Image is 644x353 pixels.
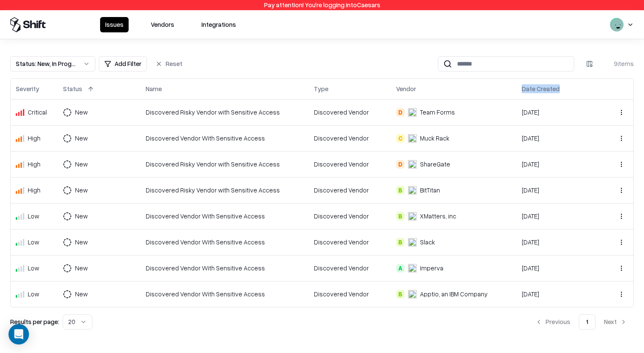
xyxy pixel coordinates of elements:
div: B [396,212,405,221]
div: [DATE] [522,186,595,195]
img: Team Forms [408,108,417,117]
button: New [63,261,103,276]
div: Discovered Vendor [314,290,386,298]
div: New [75,160,88,169]
div: Status : New, In Progress [16,59,76,68]
div: Discovered Risky Vendor with Sensitive Access [146,186,304,195]
div: Type [314,84,328,93]
div: High [28,134,40,143]
div: Discovered Risky Vendor with Sensitive Access [146,108,304,117]
div: 9 items [600,59,634,68]
button: New [63,157,103,172]
div: Team Forms [420,108,455,117]
div: Discovered Vendor With Sensitive Access [146,212,304,221]
div: Open Intercom Messenger [9,324,29,344]
div: Discovered Vendor [314,212,386,221]
div: [DATE] [522,134,595,143]
button: 1 [579,314,595,330]
div: Discovered Vendor [314,134,386,143]
div: Discovered Vendor With Sensitive Access [146,134,304,143]
button: New [63,209,103,224]
div: [DATE] [522,108,595,117]
div: New [75,108,88,117]
div: High [28,186,40,195]
div: XMatters, inc [420,212,456,221]
div: Low [28,212,39,221]
div: Vendor [396,84,416,93]
div: Discovered Vendor With Sensitive Access [146,290,304,298]
div: [DATE] [522,264,595,273]
button: New [63,105,103,120]
img: BitTitan [408,186,417,195]
div: Discovered Vendor [314,264,386,273]
div: New [75,290,88,298]
div: Severity [16,84,39,93]
div: New [75,264,88,273]
div: Status [63,84,82,93]
div: Apptio, an IBM Company [420,290,488,298]
div: D [396,160,405,169]
div: Low [28,264,39,273]
button: New [63,131,103,146]
div: New [75,212,88,221]
div: Discovered Vendor [314,238,386,247]
button: New [63,287,103,302]
div: [DATE] [522,290,595,298]
div: Critical [28,108,47,117]
div: D [396,108,405,117]
div: Muck Rack [420,134,449,143]
div: New [75,134,88,143]
img: ShareGate [408,160,417,169]
button: New [63,235,103,250]
div: B [396,238,405,247]
div: Name [146,84,162,93]
p: Results per page: [10,317,59,326]
button: Reset [150,56,187,72]
div: Low [28,290,39,298]
img: Muck Rack [408,134,417,143]
img: xMatters, inc [408,212,417,221]
div: Imperva [420,264,443,273]
div: Discovered Risky Vendor with Sensitive Access [146,160,304,169]
div: B [396,290,405,298]
button: Integrations [196,17,241,32]
div: High [28,160,40,169]
div: Low [28,238,39,247]
div: Slack [420,238,435,247]
img: Imperva [408,264,417,273]
div: Discovered Vendor [314,160,386,169]
div: New [75,238,88,247]
nav: pagination [529,314,634,330]
div: [DATE] [522,238,595,247]
div: BitTitan [420,186,440,195]
div: ShareGate [420,160,450,169]
div: Discovered Vendor [314,108,386,117]
img: Slack [408,238,417,247]
div: New [75,186,88,195]
div: A [396,264,405,273]
div: B [396,186,405,195]
button: Vendors [146,17,179,32]
div: Discovered Vendor With Sensitive Access [146,264,304,273]
div: Date Created [522,84,560,93]
div: Discovered Vendor [314,186,386,195]
div: [DATE] [522,212,595,221]
div: C [396,134,405,143]
button: Add Filter [99,56,147,72]
div: Discovered Vendor With Sensitive Access [146,238,304,247]
img: Apptio, an IBM Company [408,290,417,298]
div: [DATE] [522,160,595,169]
button: New [63,183,103,198]
button: Issues [100,17,129,32]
